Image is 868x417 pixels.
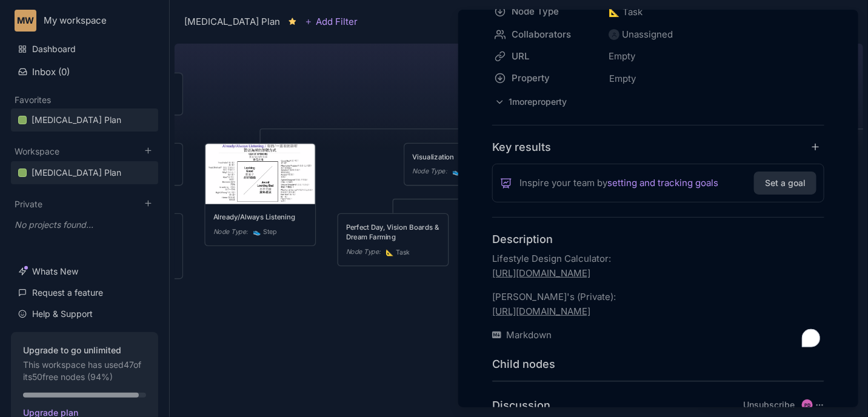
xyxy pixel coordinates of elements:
button: add key result [810,141,825,153]
div: Node Type📐Task [492,1,824,24]
button: Property [489,67,605,89]
button: Set a goal [754,172,816,195]
h4: Discussion [492,398,550,412]
span: Inspire your team by [519,176,718,190]
h4: Description [492,232,824,246]
a: setting and tracking goals [607,176,718,190]
div: Markdown [492,328,824,342]
span: URL [512,49,592,64]
span: Node Type [512,4,592,19]
div: Empty [605,45,824,67]
div: CollaboratorsUnassigned [492,24,824,45]
a: [URL][DOMAIN_NAME] [492,305,590,317]
p: [PERSON_NAME]'s (Private): [492,290,824,319]
div: PropertyEmpty [492,67,824,90]
span: Task [609,5,643,19]
button: 1moreproperty [492,94,570,110]
h4: Child nodes [492,357,555,371]
button: Node Type [489,1,605,22]
i: 📐 [609,6,623,18]
span: Collaborators [512,27,592,42]
div: URLEmpty [492,45,824,67]
button: URL [489,45,605,67]
button: Unsubscribe [743,399,795,410]
div: To enrich screen reader interactions, please activate Accessibility in Grammarly extension settings [492,252,824,319]
h4: Key results [492,140,551,154]
a: [URL][DOMAIN_NAME] [492,267,590,279]
span: Property [512,71,592,85]
span: Empty [609,71,636,87]
div: PD [802,399,813,410]
button: Collaborators [489,24,605,45]
div: Unassigned [622,27,673,42]
p: Lifestyle Design Calculator: [492,252,824,281]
